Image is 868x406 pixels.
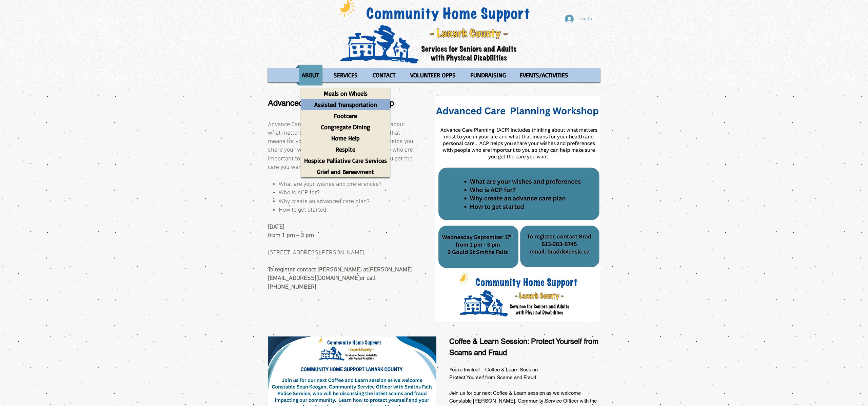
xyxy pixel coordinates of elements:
span: Why create an advanced care plan? [279,198,370,205]
button: Log In [560,13,597,25]
a: SERVICES [327,65,364,85]
img: Advanced-Care-Planning-seminar.png [435,96,600,322]
span: Log In [576,16,594,23]
a: Footcare [301,110,390,121]
p: VOLUNTEER OPPS [407,65,459,85]
p: Grief and Bereavment [314,166,377,177]
span: Coffee & Learn Session: Protect Yourself from Scams and Fraud [449,337,598,357]
a: FUNDRAISING [464,65,512,85]
span: To register, contact [PERSON_NAME] at or call [PHONE_NUMBER] [268,266,413,290]
a: Hospice Palliative Care Services [301,155,390,166]
a: Assisted Transportation [301,99,390,110]
p: ABOUT [299,65,322,85]
a: CONTACT [366,65,402,85]
span: Advance Care Planning (ACP) includes thinking about what matters most to you in your life and wha... [268,121,413,171]
p: EVENTS/ACTIVITIES [517,65,571,85]
a: EVENTS/ACTIVITIES [513,65,575,85]
nav: Site [268,65,600,85]
p: Respite [333,144,358,155]
span: Advanced Care Planning Workshop [268,98,394,108]
a: Congregate Dining [301,121,390,133]
p: Congregate Dining [318,121,373,133]
a: ABOUT [295,65,325,85]
a: Grief and Bereavment [301,166,390,177]
p: SERVICES [331,65,361,85]
a: Meals on Wheels [301,88,390,99]
span: Who is ACP for? [279,189,320,196]
span: What are your wishes and preferences? [279,181,381,188]
p: CONTACT [370,65,398,85]
p: Meals on Wheels [321,88,371,99]
span: [STREET_ADDRESS][PERSON_NAME] [268,249,364,256]
p: Footcare [331,110,360,121]
span: How to get started ​ [279,207,327,214]
p: FUNDRAISING [467,65,509,85]
p: Assisted Transportation [311,99,380,110]
a: VOLUNTEER OPPS [404,65,462,85]
span: [DATE] from 1 pm – 3 pm [268,224,314,239]
a: Respite [301,144,390,155]
a: Home Help [301,133,390,144]
p: Home Help [328,133,363,144]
